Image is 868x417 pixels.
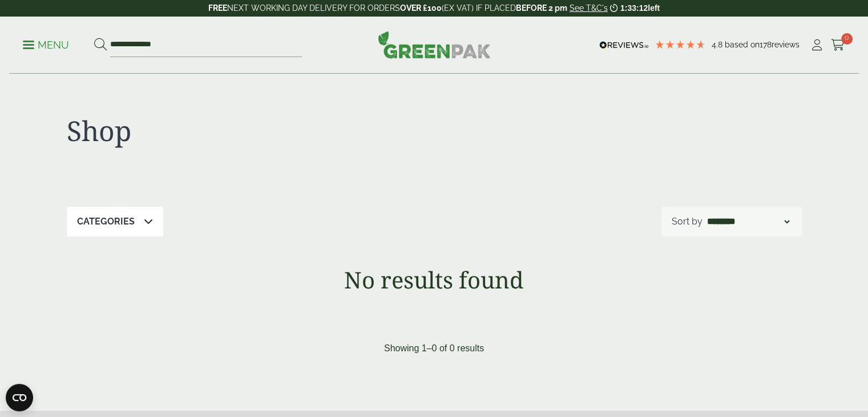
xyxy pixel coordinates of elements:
a: Menu [23,38,69,50]
span: reviews [772,40,800,49]
span: 0 [841,33,853,45]
strong: FREE [208,3,227,13]
span: Based on [725,40,760,49]
p: Showing 1–0 of 0 results [384,342,484,355]
button: Open CMP widget [6,384,33,411]
i: My Account [810,39,824,51]
span: 178 [760,40,772,49]
span: 4.8 [712,40,725,49]
h1: No results found [36,266,833,294]
select: Shop order [705,215,792,228]
img: GreenPak Supplies [378,31,491,58]
p: Sort by [672,215,703,228]
p: Categories [77,215,135,228]
a: 0 [831,37,845,54]
img: REVIEWS.io [599,41,649,49]
p: Menu [23,38,69,52]
h1: Shop [67,114,434,147]
a: See T&C's [570,3,608,13]
strong: OVER £100 [400,3,442,13]
span: 1:33:12 [620,3,648,13]
div: 4.78 Stars [655,39,706,50]
span: left [648,3,660,13]
strong: BEFORE 2 pm [516,3,567,13]
i: Cart [831,39,845,51]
